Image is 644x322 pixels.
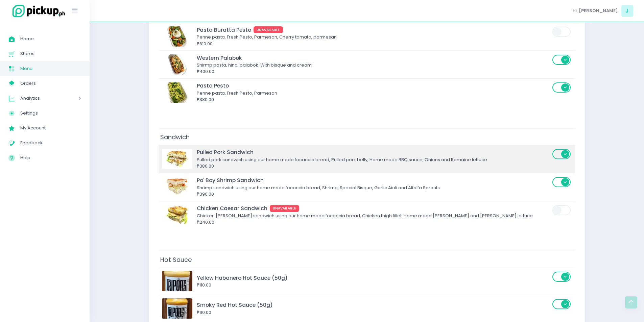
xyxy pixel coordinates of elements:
[20,79,81,88] span: Orders
[197,96,550,103] div: ₱380.00
[159,131,191,143] span: Sandwich
[621,5,633,17] span: J
[159,268,575,295] td: Yellow Habanero Hot Sauce (50g)Yellow Habanero Hot Sauce (50g)₱110.00
[197,163,550,170] div: ₱380.00
[254,26,283,33] span: UNAVAILABLE
[8,4,66,18] img: logo
[197,148,550,156] div: Pulled Pork Sandwich
[197,82,550,90] div: Pasta Pesto
[579,7,618,14] span: [PERSON_NAME]
[197,309,550,316] div: ₱110.00
[162,205,192,225] img: Chicken Caesar Sandwich
[197,282,550,289] div: ₱110.00
[159,201,575,229] td: Chicken Caesar SandwichChicken Caesar SandwichUNAVAILABLEChicken [PERSON_NAME] sandwich using our...
[162,177,192,197] img: Po' Boy Shrimp Sandwich
[20,49,81,58] span: Stores
[197,62,550,69] div: Shirmp pasta, hindi palabok. With bisque and cream
[197,219,550,226] div: ₱240.00
[20,153,81,162] span: Help
[197,90,550,97] div: Penne pasta, Fresh Pesto, Parmesan
[197,213,550,219] div: Chicken [PERSON_NAME] sandwich using our home made focaccia bread, Chicken thigh fillet, Home mad...
[197,184,550,191] div: Shrimp sandwich using our home made focaccia bread, Shrimp, Special Bisque, Garlic Aioli and Alfa...
[197,301,550,309] div: Smoky Red Hot Sauce (50g)
[197,41,550,47] div: ₱610.00
[162,271,192,291] img: Yellow Habanero Hot Sauce (50g)
[197,26,550,34] div: Pasta Buratta Pesto
[270,205,300,212] span: UNAVAILABLE
[197,274,550,282] div: Yellow Habanero Hot Sauce (50g)
[20,94,59,103] span: Analytics
[197,34,550,41] div: Penne pasta, Fresh Pesto, Parmesan, Cherry tomato, parmesan
[197,204,550,212] div: Chicken Caesar Sandwich
[197,54,550,62] div: Western Palabok
[159,173,575,201] td: Po' Boy Shrimp SandwichPo' Boy Shrimp SandwichShrimp sandwich using our home made focaccia bread,...
[197,156,550,163] div: Pulled pork sandwich using our home made focaccia bread, Pulled pork belly, Home made BBQ sauce, ...
[20,64,81,73] span: Menu
[159,78,575,106] td: Pasta PestoPasta PestoPenne pasta, Fresh Pesto, Parmesan₱380.00
[162,54,192,75] img: Western Palabok
[159,22,575,50] td: Pasta Buratta PestoPasta Buratta PestoUNAVAILABLEPenne pasta, Fresh Pesto, Parmesan, Cherry tomat...
[162,82,192,103] img: Pasta Pesto
[573,7,578,14] span: Hi,
[20,109,81,118] span: Settings
[159,145,575,173] td: Pulled Pork SandwichPulled Pork SandwichPulled pork sandwich using our home made focaccia bread, ...
[159,254,193,266] span: Hot Sauce
[159,128,575,251] div: Sandwich Pulled Pork SandwichPulled Pork SandwichPulled pork sandwich using our home made focacci...
[162,298,192,319] img: Smoky Red Hot Sauce (50g)
[162,26,192,47] img: Pasta Buratta Pesto
[159,50,575,78] td: Western PalabokWestern PalabokShirmp pasta, hindi palabok. With bisque and cream₱400.00
[20,139,81,147] span: Feedback
[197,68,550,75] div: ₱400.00
[162,149,192,169] img: Pulled Pork Sandwich
[20,34,81,43] span: Home
[197,191,550,198] div: ₱390.00
[20,124,81,132] span: My Account
[197,176,550,184] div: Po' Boy Shrimp Sandwich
